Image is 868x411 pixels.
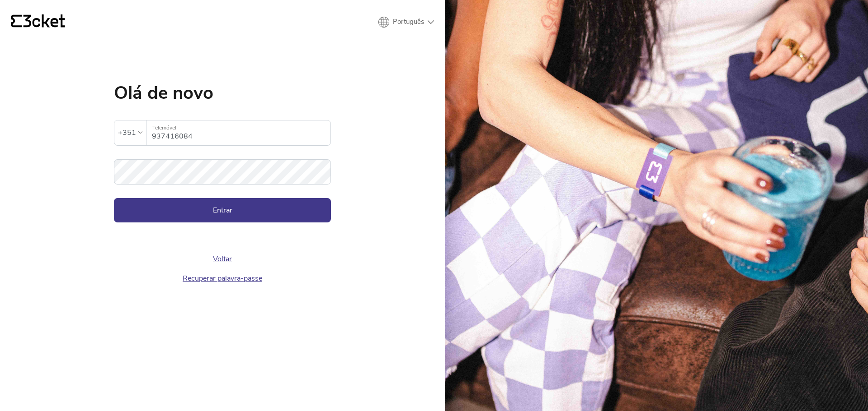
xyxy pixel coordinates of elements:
[183,273,262,283] a: Recuperar palavra-passe
[114,84,331,102] h1: Olá de novo
[11,14,65,30] a: {' '}
[213,254,232,264] a: Voltar
[118,126,136,139] div: +351
[152,120,330,145] input: Telemóvel
[146,120,330,135] label: Telemóvel
[11,15,22,28] g: {' '}
[114,198,331,222] button: Entrar
[114,159,331,174] label: Palavra-passe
